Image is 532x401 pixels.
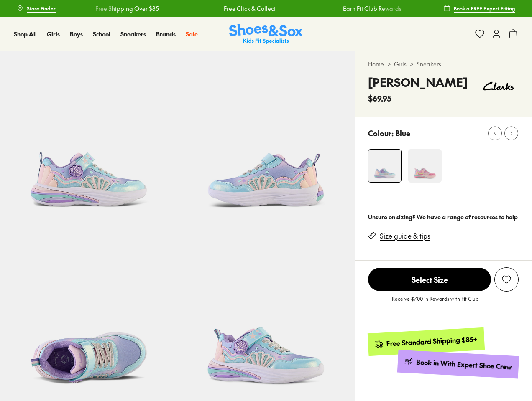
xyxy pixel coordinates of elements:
[229,24,303,44] a: Shoes & Sox
[186,30,198,38] a: Sale
[156,30,176,38] span: Brands
[386,335,478,348] div: Free Standard Shipping $85+
[397,350,519,379] a: Book in With Expert Shoe Crew
[27,5,56,12] span: Store Finder
[120,30,146,38] a: Sneakers
[368,268,491,291] span: Select Size
[478,74,519,99] img: Vendor logo
[408,149,442,183] img: Ari Pink
[454,5,515,12] span: Book a FREE Expert Fitting
[368,93,391,104] span: $69.95
[93,30,110,38] span: School
[368,267,491,292] button: Select Size
[224,4,276,13] a: Free Click & Collect
[186,30,198,38] span: Sale
[395,127,410,139] p: Blue
[368,127,394,139] p: Colour:
[47,30,60,38] a: Girls
[368,60,384,69] a: Home
[17,1,56,16] a: Store Finder
[70,30,83,38] span: Boys
[444,1,515,16] a: Book a FREE Expert Fitting
[368,327,485,356] a: Free Standard Shipping $85+
[394,60,407,69] a: Girls
[392,295,478,310] p: Receive $7.00 in Rewards with Fit Club
[156,30,176,38] a: Brands
[14,30,37,38] a: Shop All
[494,267,519,292] button: Add to Wishlist
[93,30,110,38] a: School
[417,60,441,69] a: Sneakers
[380,231,430,241] a: Size guide & tips
[343,4,402,13] a: Earn Fit Club Rewards
[368,74,468,91] h4: [PERSON_NAME]
[120,30,146,38] span: Sneakers
[14,30,37,38] span: Shop All
[416,358,512,372] div: Book in With Expert Shoe Crew
[229,24,303,44] img: SNS_Logo_Responsive.svg
[368,150,401,182] img: Ari Blue
[95,4,159,13] a: Free Shipping Over $85
[70,30,83,38] a: Boys
[177,51,355,228] img: Ari Blue
[47,30,60,38] span: Girls
[368,60,519,69] div: > >
[368,213,519,221] div: Unsure on sizing? We have a range of resources to help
